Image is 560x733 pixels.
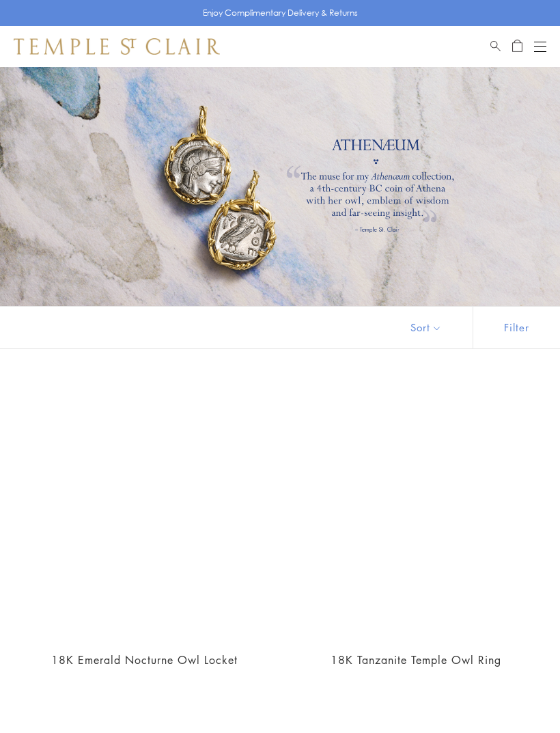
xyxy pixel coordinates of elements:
[534,38,546,55] button: Open navigation
[380,307,473,348] button: Show sort by
[490,38,501,55] a: Search
[14,38,220,55] img: Temple St. Clair
[203,6,358,20] p: Enjoy Complimentary Delivery & Returns
[512,38,522,55] a: Open Shopping Bag
[51,652,238,667] a: 18K Emerald Nocturne Owl Locket
[331,652,501,667] a: 18K Tanzanite Temple Owl Ring
[473,307,560,348] button: Show filters
[16,383,272,639] a: 18K Emerald Nocturne Owl Locket
[288,383,544,639] a: 18K Tanzanite Temple Owl Ring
